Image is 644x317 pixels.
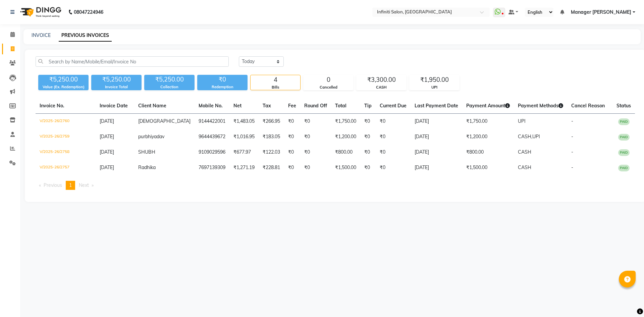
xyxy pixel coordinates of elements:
td: V/2025-26/2760 [36,114,96,129]
div: ₹3,300.00 [357,75,406,85]
td: ₹0 [376,129,411,145]
div: ₹0 [197,75,248,84]
span: Payment Methods [518,103,563,109]
td: [DATE] [411,129,462,145]
span: UPI [518,118,526,124]
td: ₹0 [300,160,331,175]
td: ₹0 [300,114,331,129]
td: ₹0 [300,129,331,145]
td: ₹0 [284,114,300,129]
div: Value (Ex. Redemption) [38,84,89,90]
span: UPI [532,134,540,140]
span: Last Payment Date [415,103,458,109]
td: ₹1,271.19 [229,160,259,175]
td: ₹1,750.00 [331,114,360,129]
span: Invoice Date [100,103,128,109]
td: ₹1,016.95 [229,129,259,145]
div: ₹5,250.00 [91,75,142,84]
span: purbhi [138,134,152,140]
div: ₹1,950.00 [410,75,459,85]
td: ₹0 [376,160,411,175]
span: Status [616,103,631,109]
td: [DATE] [411,114,462,129]
span: Total [335,103,346,109]
td: ₹0 [284,145,300,160]
span: [DEMOGRAPHIC_DATA] [138,118,191,124]
td: ₹1,483.05 [229,114,259,129]
td: ₹0 [284,160,300,175]
td: [DATE] [411,160,462,175]
span: Manager [PERSON_NAME] [571,9,631,16]
span: [DATE] [100,149,114,155]
div: UPI [410,85,459,90]
td: 9644439672 [195,129,229,145]
span: Radhika [138,164,156,170]
span: 1 [69,182,72,188]
td: ₹1,500.00 [331,160,360,175]
td: ₹1,750.00 [462,114,514,129]
div: 0 [304,75,353,85]
td: 9144422001 [195,114,229,129]
div: Cancelled [304,85,353,90]
img: logo [17,3,63,21]
input: Search by Name/Mobile/Email/Invoice No [36,56,229,67]
div: ₹5,250.00 [38,75,89,84]
span: - [571,164,573,170]
td: ₹0 [360,129,376,145]
td: ₹0 [360,145,376,160]
div: Bills [251,85,300,90]
span: Net [233,103,241,109]
td: [DATE] [411,145,462,160]
a: PREVIOUS INVOICES [59,30,112,42]
nav: Pagination [36,181,635,190]
td: ₹1,200.00 [462,129,514,145]
span: PAID [618,134,630,141]
td: V/2025-26/2758 [36,145,96,160]
span: CASH [518,149,531,155]
td: ₹266.95 [259,114,284,129]
span: CASH [518,164,531,170]
span: [DATE] [100,164,114,170]
div: CASH [357,85,406,90]
span: [DATE] [100,118,114,124]
span: [DATE] [100,134,114,140]
span: Fee [288,103,296,109]
td: ₹0 [376,114,411,129]
div: Invoice Total [91,84,142,90]
iframe: chat widget [616,290,637,310]
span: PAID [618,165,630,171]
span: PAID [618,118,630,125]
div: 4 [251,75,300,85]
b: 08047224946 [74,3,103,21]
td: ₹0 [284,129,300,145]
td: ₹800.00 [462,145,514,160]
td: ₹0 [360,114,376,129]
td: ₹800.00 [331,145,360,160]
td: ₹0 [376,145,411,160]
a: INVOICE [32,32,51,38]
td: ₹1,200.00 [331,129,360,145]
td: ₹228.81 [259,160,284,175]
span: Previous [44,182,62,188]
span: - [571,149,573,155]
span: Tax [263,103,271,109]
span: Payment Amount [466,103,510,109]
span: CASH, [518,134,532,140]
td: ₹183.05 [259,129,284,145]
td: ₹0 [300,145,331,160]
span: - [571,134,573,140]
span: Mobile No. [199,103,223,109]
div: Redemption [197,84,248,90]
span: Client Name [138,103,166,109]
span: Current Due [380,103,407,109]
div: Collection [144,84,195,90]
span: yadav [152,134,164,140]
span: - [571,118,573,124]
td: 7697139309 [195,160,229,175]
span: Tip [364,103,372,109]
div: ₹5,250.00 [144,75,195,84]
span: Next [79,182,89,188]
td: ₹122.03 [259,145,284,160]
td: ₹0 [360,160,376,175]
td: ₹677.97 [229,145,259,160]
